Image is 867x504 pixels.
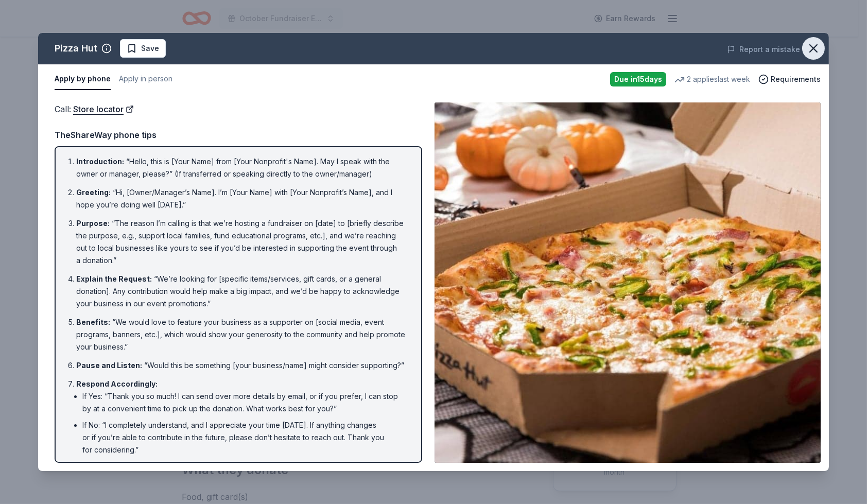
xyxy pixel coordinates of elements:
[727,43,800,56] button: Report a mistake
[758,73,821,85] button: Requirements
[76,316,407,353] li: “We would love to feature your business as a supporter on [social media, event programs, banners,...
[119,68,172,90] button: Apply in person
[76,361,142,370] span: Pause and Listen :
[55,68,111,90] button: Apply by phone
[610,72,666,86] div: Due in 15 days
[76,359,407,372] li: “Would this be something [your business/name] might consider supporting?”
[82,390,407,415] li: If Yes: “Thank you so much! I can send over more details by email, or if you prefer, I can stop b...
[76,217,407,267] li: “The reason I’m calling is that we’re hosting a fundraiser on [date] to [briefly describe the pur...
[76,219,110,228] span: Purpose :
[76,273,407,310] li: “We’re looking for [specific items/services, gift cards, or a general donation]. Any contribution...
[76,188,111,197] span: Greeting :
[120,39,166,58] button: Save
[76,379,158,388] span: Respond Accordingly :
[435,102,821,463] img: Image for Pizza Hut
[141,42,159,55] span: Save
[76,157,124,166] span: Introduction :
[76,318,110,326] span: Benefits :
[55,102,422,116] div: Call :
[82,419,407,456] li: If No: “I completely understand, and I appreciate your time [DATE]. If anything changes or if you...
[674,73,750,85] div: 2 applies last week
[76,155,407,180] li: “Hello, this is [Your Name] from [Your Nonprofit's Name]. May I speak with the owner or manager, ...
[76,274,152,283] span: Explain the Request :
[73,102,134,116] a: Store locator
[55,40,97,57] div: Pizza Hut
[55,128,422,142] div: TheShareWay phone tips
[76,186,407,211] li: “Hi, [Owner/Manager’s Name]. I’m [Your Name] with [Your Nonprofit’s Name], and I hope you’re doin...
[771,73,821,85] span: Requirements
